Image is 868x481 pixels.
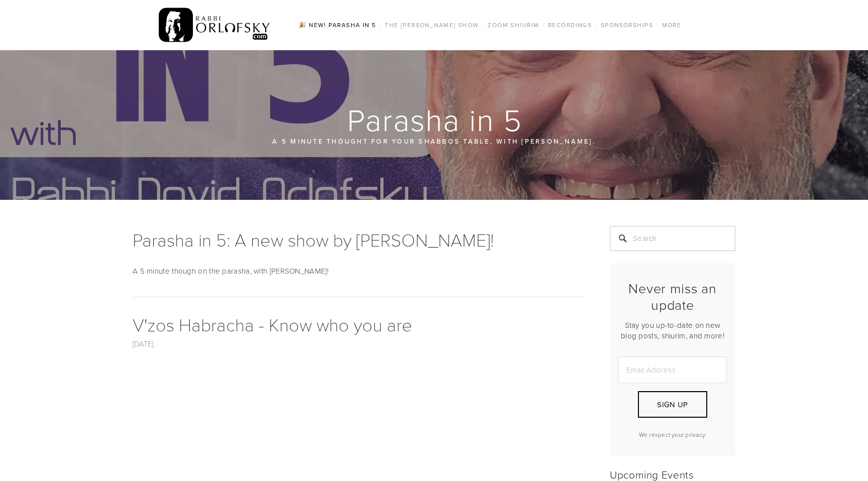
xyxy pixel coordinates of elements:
span: / [482,21,485,29]
img: RabbiOrlofsky.com [159,6,271,45]
a: V'zos Habracha - Know who you are [133,312,412,336]
a: 🎉 NEW! Parasha in 5 [295,19,379,32]
a: Zoom Shiurim [485,19,542,32]
a: Recordings [545,19,595,32]
a: The [PERSON_NAME] Show [382,19,482,32]
span: / [542,21,545,29]
p: We respect your privacy. [618,430,727,439]
h2: Upcoming Events [610,468,735,480]
p: Stay you up-to-date on new blog posts, shiurim, and more! [618,320,727,341]
p: A 5 minute thought for your Shabbos table, with [PERSON_NAME]. [193,136,675,147]
input: Search [610,226,735,251]
a: [DATE] [133,338,154,349]
span: / [595,21,597,29]
p: A 5 minute though on the parasha, with [PERSON_NAME]! [133,265,585,277]
button: Sign Up [638,391,707,418]
h2: Never miss an update [618,280,727,313]
h1: Parasha in 5 [133,103,736,136]
a: Sponsorships [598,19,656,32]
h1: Parasha in 5: A new show by [PERSON_NAME]! [133,226,585,253]
a: More [659,19,685,32]
span: Sign Up [657,399,688,410]
input: Email Address [618,356,727,383]
span: / [379,21,382,29]
span: / [656,21,659,29]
